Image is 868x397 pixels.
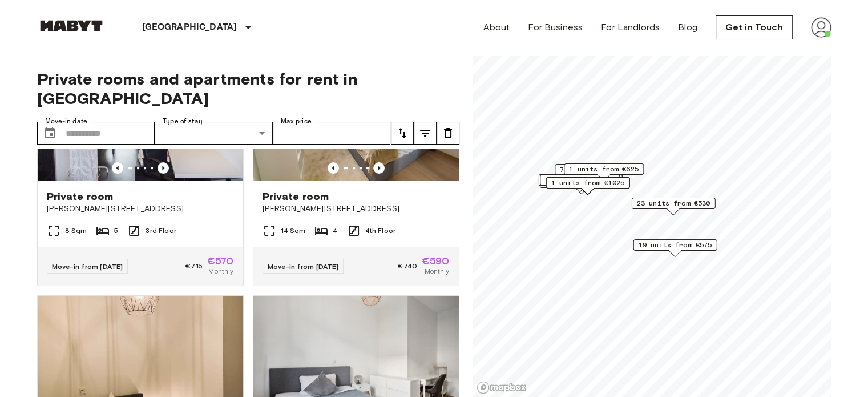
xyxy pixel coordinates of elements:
span: 4th Floor [365,226,395,236]
span: 9 units from €585 [545,175,615,185]
a: Mapbox logo [477,381,527,394]
span: Move-in from [DATE] [268,262,339,271]
div: Map marker [540,174,620,192]
span: 8 Sqm [65,226,87,236]
label: Type of stay [163,117,203,126]
span: [PERSON_NAME][STREET_ADDRESS] [47,203,234,215]
span: 7 units from €585 [560,165,629,175]
a: About [483,21,510,34]
span: 4 [333,226,337,236]
span: 3rd Floor [146,226,176,236]
span: 19 units from €575 [638,240,712,250]
span: €590 [422,256,450,266]
span: 5 [114,226,118,236]
a: For Landlords [601,21,660,34]
span: 23 units from €530 [636,198,710,208]
span: €740 [398,261,417,271]
a: Get in Touch [716,15,793,39]
span: 14 Sqm [281,226,306,236]
span: €570 [207,256,234,266]
button: tune [414,122,437,145]
span: Monthly [208,266,233,276]
div: Map marker [564,163,644,181]
span: Monthly [424,266,449,276]
button: Previous image [158,162,169,174]
div: Map marker [538,174,622,192]
label: Move-in date [45,117,87,126]
span: Private room [263,190,329,203]
a: Blog [678,21,697,34]
p: [GEOGRAPHIC_DATA] [142,21,237,34]
span: [PERSON_NAME][STREET_ADDRESS] [263,203,450,215]
div: Map marker [546,177,629,195]
div: Map marker [631,198,715,215]
a: For Business [528,21,583,34]
img: Habyt [37,20,106,31]
button: tune [391,122,414,145]
div: Map marker [633,239,717,257]
span: Move-in from [DATE] [52,262,123,271]
label: Max price [281,117,312,126]
button: tune [437,122,459,145]
div: Map marker [555,164,635,182]
span: Private rooms and apartments for rent in [GEOGRAPHIC_DATA] [37,69,459,108]
button: Previous image [328,162,339,174]
button: Choose date [38,122,61,145]
button: Previous image [112,162,123,174]
span: Private room [47,190,114,203]
a: Marketing picture of unit DE-01-302-007-03Previous imagePrevious imagePrivate room[PERSON_NAME][S... [37,43,244,286]
a: Marketing picture of unit DE-01-007-007-04HFPrevious imagePrevious imagePrivate room[PERSON_NAME]... [253,43,459,286]
span: €715 [185,261,203,271]
button: Previous image [373,162,385,174]
span: 1 units from €625 [569,164,639,174]
img: avatar [811,17,831,38]
span: 1 units from €1025 [551,178,624,188]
